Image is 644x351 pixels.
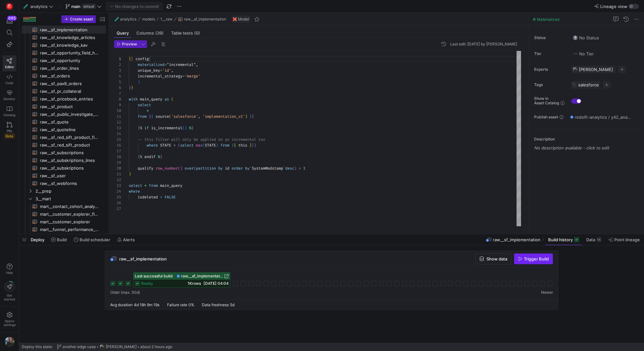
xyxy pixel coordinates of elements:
[22,141,106,149] div: Press SPACE to select this row.
[120,17,136,21] span: analytics
[160,17,172,21] span: 1__raw
[22,118,106,126] div: Press SPACE to select this row.
[303,166,305,171] span: 1
[138,68,160,73] span: unique_key
[450,42,517,46] div: Last edit: [DATE] by [PERSON_NAME]
[252,143,254,148] span: }
[173,143,176,148] span: >
[22,80,106,87] a: raw__sf_pax8_orders​​​​​​​​​​
[30,4,48,9] span: analytics
[22,49,106,57] div: Press SPACE to select this row.
[202,302,229,307] span: Data freshness
[571,34,601,42] button: No statusNo Status
[198,114,200,119] span: ,
[548,237,573,242] span: Build history
[191,125,194,131] span: }
[22,133,106,141] a: raw__sf_red_sift_product_field_history​​​​​​​​​​
[22,95,106,103] div: Press SPACE to select this row.
[140,345,172,349] span: about 2 hours ago
[138,102,151,108] span: select
[4,337,15,347] img: https://storage.googleapis.com/y42-prod-data-exchange/images/6IdsliWYEjCj6ExZYNtk9pMT8U8l8YHLguyz...
[114,188,121,194] div: 24
[285,166,294,171] span: desc
[203,114,245,119] span: 'implementation_v2'
[185,125,187,131] span: )
[114,102,121,108] div: 9
[181,274,223,278] span: raw__sf_implementation
[144,154,156,159] span: endif
[573,51,578,56] img: No tier
[171,97,173,102] span: (
[140,97,162,102] span: main_query
[114,85,121,91] div: 6
[114,137,121,142] div: 15
[196,166,216,171] span: partition
[114,183,121,188] div: 23
[40,34,99,41] span: raw__sf_knowledge_articles​​​​​​​​​​
[534,52,566,56] span: Tier
[22,203,106,210] div: Press SPACE to select this row.
[141,15,157,23] button: models
[22,172,106,179] div: Press SPACE to select this row.
[114,131,121,137] div: 14
[129,97,138,102] span: with
[40,126,99,133] span: raw__sf_quoteline​​​​​​​​​​
[182,74,185,79] span: =
[22,203,106,210] a: mart__contact_cohort_analysis​​​​​​​​​​
[22,103,106,110] a: raw__sf_product​​​​​​​​​​
[114,154,121,160] div: 18
[160,68,162,73] span: =
[194,31,200,35] span: (0)
[606,234,643,245] button: Point lineage
[149,114,151,119] span: {
[5,271,13,275] span: Help
[114,165,121,171] div: 20
[245,114,247,119] span: )
[184,17,226,21] span: raw__sf_implementation
[22,57,106,64] div: Press SPACE to select this row.
[203,143,205,148] span: (
[22,34,106,41] div: Press SPACE to select this row.
[573,51,594,56] span: No Tier
[48,234,70,245] button: Build
[149,183,158,188] span: from
[178,166,180,171] span: (
[129,56,131,61] span: {
[575,115,631,120] span: redsift-analytics / y42_analytics_main / raw__sf_implementation
[40,218,99,226] span: mart__customer_explorer​​​​​​​​​​
[4,97,15,101] span: Monitor
[138,154,140,159] span: {
[22,103,106,110] div: Press SPACE to select this row.
[534,83,566,87] span: Tags
[4,113,15,117] span: Catalog
[299,166,301,171] span: =
[22,141,106,149] a: raw__sf_red_sift_product​​​​​​​​​​
[22,110,106,118] div: Press SPACE to select this row.
[114,177,121,183] div: 22
[22,126,106,133] a: raw__sf_quoteline​​​​​​​​​​
[40,118,99,126] span: raw__sf_quote​​​​​​​​​​
[140,154,142,159] span: %
[3,279,16,304] button: Getstarted
[114,17,119,21] span: 🧪
[569,113,632,121] button: redsift-analytics / y42_analytics_main / raw__sf_implementation
[171,68,173,73] span: ,
[194,166,196,171] span: (
[156,114,169,119] span: source
[169,114,171,119] span: (
[135,56,149,61] span: config
[22,226,106,233] a: mart__funnel_performance_analysis__monthly_with_forecast​​​​​​​​​​
[22,64,106,72] a: raw__sf_order_lines​​​​​​​​​​
[22,64,106,72] div: Press SPACE to select this row.
[252,166,283,171] span: SystemModstamp
[171,114,198,119] span: 'salesforce'
[40,141,99,149] span: raw__sf_red_sift_product​​​​​​​​​​
[22,80,106,87] div: Press SPACE to select this row.
[114,125,121,131] div: 13
[35,187,105,195] span: 2__prep
[57,237,67,242] span: Build
[40,226,99,233] span: mart__funnel_performance_analysis__monthly_with_forecast​​​​​​​​​​
[22,149,106,156] div: Press SPACE to select this row.
[22,34,106,41] a: raw__sf_knowledge_articles​​​​​​​​​​
[114,79,121,85] div: 5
